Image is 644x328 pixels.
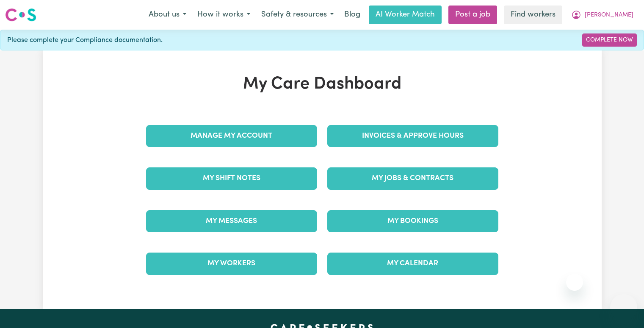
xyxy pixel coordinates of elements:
img: Careseekers logo [5,7,36,22]
iframe: Close message [566,274,583,291]
button: Safety & resources [256,6,339,24]
a: My Jobs & Contracts [327,167,498,189]
a: AI Worker Match [369,6,442,24]
h1: My Care Dashboard [141,74,503,95]
a: Careseekers logo [5,5,36,25]
a: My Messages [146,210,317,232]
a: Invoices & Approve Hours [327,125,498,147]
button: My Account [566,6,639,24]
a: Find workers [504,6,562,24]
button: About us [143,6,192,24]
a: My Workers [146,253,317,275]
a: Manage My Account [146,125,317,147]
span: [PERSON_NAME] [585,11,633,20]
iframe: Button to launch messaging window [610,294,637,321]
a: Post a job [448,6,497,24]
a: Blog [339,6,365,24]
a: My Bookings [327,210,498,232]
a: Complete Now [582,33,637,47]
button: How it works [192,6,256,24]
span: Please complete your Compliance documentation. [7,35,163,45]
a: My Calendar [327,253,498,275]
a: My Shift Notes [146,167,317,189]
